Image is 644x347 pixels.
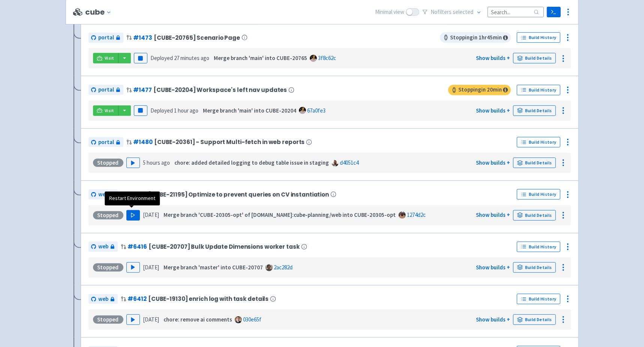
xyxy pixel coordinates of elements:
[517,85,560,95] a: Build History
[89,189,118,200] a: web
[93,315,123,324] div: Stopped
[476,107,510,114] a: Show builds +
[174,54,209,62] time: 27 minutes ago
[517,294,560,304] a: Build History
[126,314,140,325] button: Play
[99,86,114,94] span: portal
[93,105,119,116] a: Visit
[89,137,123,147] a: portal
[513,210,556,221] a: Build Details
[99,33,114,42] span: portal
[134,138,153,146] a: #1480
[476,211,510,218] a: Show builds +
[513,105,556,116] a: Build Details
[150,107,198,114] span: Deployed
[93,263,123,272] div: Stopped
[134,105,147,116] button: Pause
[89,242,118,252] a: web
[513,262,556,273] a: Build Details
[105,55,114,61] span: Visit
[150,54,209,62] span: Deployed
[488,7,544,17] input: Search...
[93,159,123,167] div: Stopped
[134,86,152,94] a: #1477
[128,243,147,251] a: #6416
[126,262,140,273] button: Play
[375,8,404,17] span: Minimal view
[214,54,307,62] strong: Merge branch 'main' into CUBE-20765
[513,158,556,168] a: Build Details
[99,295,109,303] span: web
[274,264,293,271] a: 2ac282d
[164,316,232,323] strong: chore: remove ai comments
[128,191,147,198] a: #6421
[164,264,263,271] strong: Merge branch 'master' into CUBE-20707
[143,264,159,271] time: [DATE]
[148,191,329,198] span: [CUBE-21195] Optimize to prevent queries on CV instantiation
[164,211,396,218] strong: Merge branch 'CUBE-20305-opt' of [DOMAIN_NAME]:cube-planning/web into CUBE-20305-opt
[154,139,305,145] span: [CUBE-20361] - Support Multi-fetch in web reports
[318,54,336,62] a: 3f8c62c
[126,158,140,168] button: Play
[93,211,123,219] div: Stopped
[517,137,560,147] a: Build History
[243,316,261,323] a: 030e65f
[517,242,560,252] a: Build History
[134,34,152,42] a: #1473
[154,35,240,41] span: [CUBE-20765] Scenario Page
[448,85,511,95] span: Stopping in 20 min
[148,296,269,302] span: [CUBE-19130] enrich log with task details
[440,32,511,43] span: Stopping in 1 hr 45 min
[476,159,510,166] a: Show builds +
[85,8,114,17] button: cube
[99,138,114,147] span: portal
[203,107,296,114] strong: Merge branch 'main' into CUBE-20204
[547,7,561,17] a: Terminal
[89,85,123,95] a: portal
[513,53,556,63] a: Build Details
[174,159,329,166] strong: chore: added detailed logging to debug table issue in staging
[128,295,147,303] a: #6412
[143,211,159,218] time: [DATE]
[134,53,147,63] button: Pause
[99,242,109,251] span: web
[340,159,359,166] a: d4051c4
[476,316,510,323] a: Show builds +
[174,107,198,114] time: 1 hour ago
[126,210,140,221] button: Play
[105,108,114,114] span: Visit
[153,87,287,93] span: [CUBE-20204] Workspace's left nav updates
[143,159,170,166] time: 5 hours ago
[476,264,510,271] a: Show builds +
[93,53,119,63] a: Visit
[476,54,510,62] a: Show builds +
[431,8,473,17] span: No filter s
[307,107,326,114] a: 67a0fe3
[89,33,123,43] a: portal
[517,189,560,200] a: Build History
[517,32,560,43] a: Build History
[149,243,300,250] span: [CUBE-20707] Bulk Update Dimensions worker task
[99,190,109,199] span: web
[407,211,426,218] a: 1274d2c
[513,314,556,325] a: Build Details
[143,316,159,323] time: [DATE]
[453,8,473,15] span: selected
[89,294,118,304] a: web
